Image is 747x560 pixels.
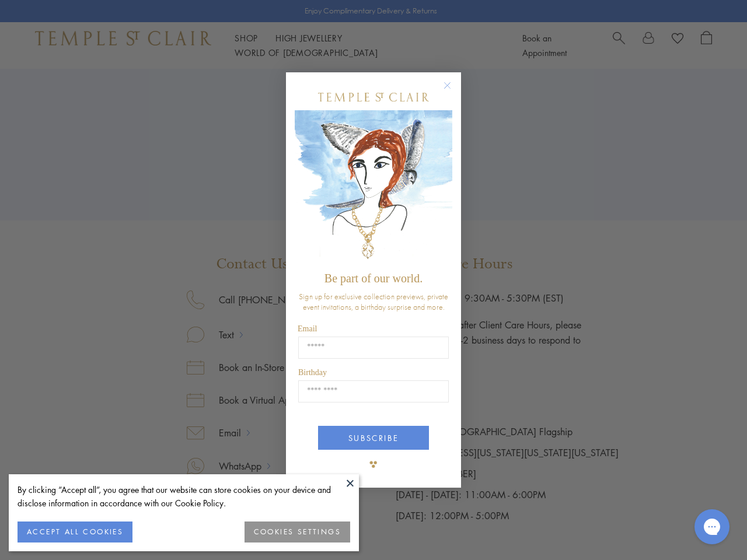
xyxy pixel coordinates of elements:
[689,505,735,548] iframe: Gorgias live chat messenger
[298,324,317,333] span: Email
[295,110,452,266] img: c4a9eb12-d91a-4d4a-8ee0-386386f4f338.jpeg
[324,272,423,285] span: Be part of our world.
[318,426,429,450] button: SUBSCRIBE
[18,483,350,510] div: By clicking “Accept all”, you agree that our website can store cookies on your device and disclos...
[318,93,429,101] img: Temple St. Clair
[298,368,327,377] span: Birthday
[362,453,385,476] img: TSC
[298,337,449,359] input: Email
[245,521,350,542] button: COOKIES SETTINGS
[446,84,460,99] button: Close dialog
[299,291,448,312] span: Sign up for exclusive collection previews, private event invitations, a birthday surprise and more.
[18,521,132,542] button: ACCEPT ALL COOKIES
